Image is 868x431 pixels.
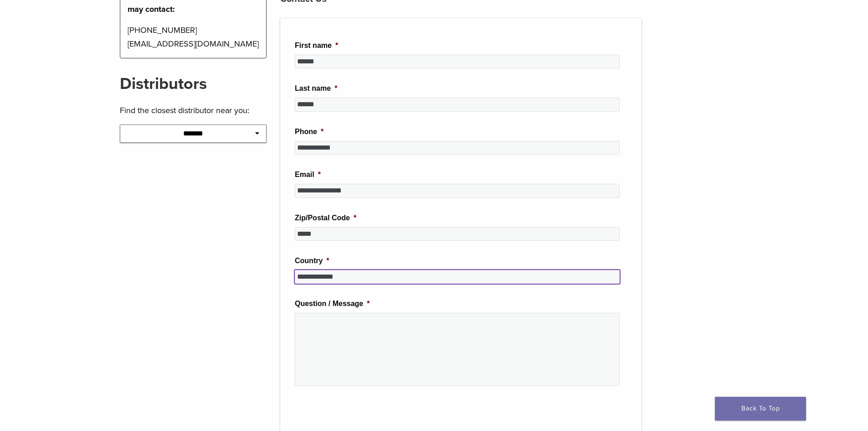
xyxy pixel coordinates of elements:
label: Email [295,170,321,180]
label: Question / Message [295,299,370,309]
label: Phone [295,127,324,137]
label: First name [295,41,338,51]
a: Back To Top [715,397,806,421]
label: Last name [295,84,337,93]
p: [PHONE_NUMBER] [EMAIL_ADDRESS][DOMAIN_NAME] [128,23,259,51]
h2: Distributors [120,73,267,95]
label: Country [295,256,329,266]
p: Find the closest distributor near you: [120,104,267,117]
label: Zip/Postal Code [295,213,356,223]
